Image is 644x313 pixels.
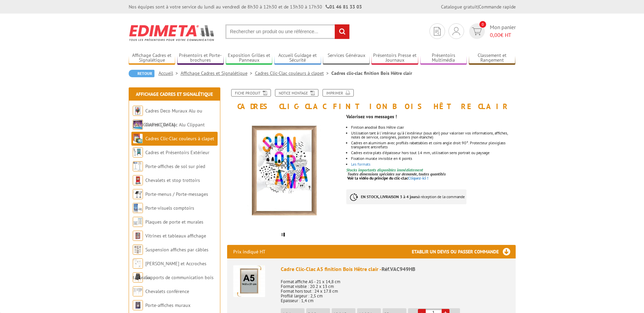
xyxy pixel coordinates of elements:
a: Commande rapide [479,4,516,10]
img: Cadres Clic-Clac couleurs à clapet [133,133,143,144]
a: Imprimer [323,89,354,97]
input: Rechercher un produit ou une référence... [225,24,350,39]
a: Cadres Clic-Clac couleurs à clapet [255,70,331,76]
a: Exposition Grilles et Panneaux [226,53,273,64]
img: Plaques de porte et murales [133,217,143,227]
a: Les formats [351,162,370,167]
li: Cadres clic-clac finition Bois Hêtre clair [331,70,412,77]
img: Cadres et Présentoirs Extérieur [133,147,143,158]
div: Nos équipes sont à votre service du lundi au vendredi de 8h30 à 12h30 et de 13h30 à 17h30 [129,3,362,10]
a: Cadres Clic-Clac Alu Clippant [145,122,205,128]
h3: Etablir un devis ou passer commande [412,245,516,258]
a: Cadres et Présentoirs Extérieur [145,149,209,155]
a: Notice Montage [275,89,318,97]
li: Cadres en aluminium avec profilés rabattables et coins angle droit 90°. Protecteur plexiglass tra... [351,141,515,149]
span: Voir la vidéo du principe du clic-clac [347,175,408,181]
a: Plaques de porte et murales [145,219,203,225]
img: Suspension affiches par câbles [133,245,143,255]
a: Affichage Cadres et Signalétique [181,70,255,76]
img: Porte-affiches muraux [133,300,143,310]
a: [PERSON_NAME] et Accroches tableaux [133,260,206,280]
div: Cadre Clic-Clac A5 finition Bois Hêtre clair - [281,265,510,273]
img: Chevalets et stop trottoirs [133,175,143,185]
span: 0,00 [490,32,500,38]
a: Chevalets conférence [145,288,189,294]
a: Présentoirs et Porte-brochures [177,53,224,64]
a: Affichage Cadres et Signalétique [129,53,176,64]
img: Cadres Deco Muraux Alu ou Bois [133,106,143,116]
strong: 01 46 81 33 03 [326,4,362,10]
img: Porte-menus / Porte-messages [133,189,143,199]
span: € HT [490,31,516,39]
a: Fiche produit [231,89,271,97]
a: Catalogue gratuit [441,4,478,10]
a: Présentoirs Multimédia [420,53,467,64]
div: | [441,3,516,10]
a: Présentoirs Presse et Journaux [371,53,418,64]
a: devis rapide 0 Mon panier 0,00€ HT [467,23,516,39]
img: Cimaises et Accroches tableaux [133,258,143,269]
a: Accueil Guidage et Sécurité [274,53,321,64]
a: Classement et Rangement [469,53,516,64]
a: Retour [129,70,154,77]
a: Voir la vidéo du principe du clic-clacCliquez-ici ! [347,175,428,181]
a: Cadres Clic-Clac couleurs à clapet [145,135,214,142]
img: cadre_vac949hb.jpg [227,114,342,228]
img: Vitrines et tableaux affichage [133,231,143,241]
span: 0 [479,21,486,28]
a: Vitrines et tableaux affichage [145,233,206,239]
em: Toutes dimensions spéciales sur demande, toutes quantités [347,171,446,176]
a: Porte-menus / Porte-messages [145,191,208,197]
img: devis rapide [453,27,460,35]
img: Porte-affiches de sol sur pied [133,161,143,171]
img: Chevalets conférence [133,286,143,296]
img: devis rapide [434,27,441,36]
a: Services Généraux [323,53,370,64]
a: Porte-affiches muraux [145,302,190,308]
a: Cadres Deco Muraux Alu ou [GEOGRAPHIC_DATA] [133,108,202,128]
a: Suspension affiches par câbles [145,247,208,253]
img: Cadre Clic-Clac A5 finition Bois Hêtre clair [233,265,265,297]
a: Chevalets et stop trottoirs [145,177,200,183]
p: Format affiche A5 - 21 x 14,8 cm Format visible : 20.2 x 13 cm Format hors tout : 24 x 17.8 cm Pr... [281,275,510,303]
a: Supports de communication bois [145,274,214,280]
font: Stocks importants disponibles immédiatement [346,167,423,172]
span: Mon panier [490,23,516,39]
p: à réception de la commande [346,189,466,204]
a: Porte-visuels comptoirs [145,205,194,211]
li: Utilisation tant à l'intérieur qu'à l'extérieur (sous abri) pour valoriser vos informations, affi... [351,131,515,139]
a: Porte-affiches de sol sur pied [145,163,205,169]
li: Finition anodisé Bois Hêtre clair [351,125,515,129]
img: Porte-visuels comptoirs [133,203,143,213]
p: Prix indiqué HT [233,245,265,258]
a: Affichage Cadres et Signalétique [136,91,213,97]
span: Réf.VAC949HB [382,266,415,272]
li: Cadres extra-plats d'épaisseur hors tout 14 mm, utilisation sens portrait ou paysage [351,151,515,155]
div: Fixation murale invisible en 4 points [351,156,515,161]
img: Edimeta [129,20,215,45]
strong: EN STOCK, LIVRAISON 3 à 4 jours [361,194,418,199]
a: Accueil [159,70,181,76]
p: Valorisez vos messages ! [346,114,515,119]
img: devis rapide [472,27,482,35]
input: rechercher [335,24,349,39]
